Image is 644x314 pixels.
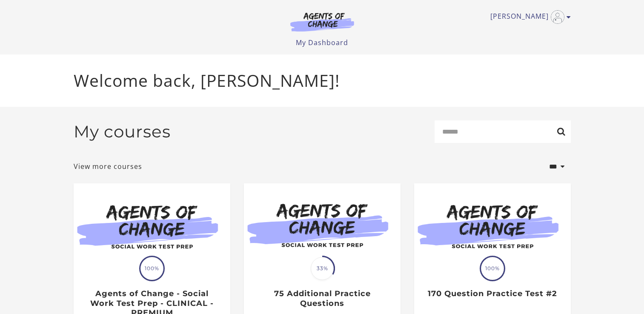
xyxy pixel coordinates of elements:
span: 100% [481,257,504,280]
a: Toggle menu [490,10,567,24]
h3: 75 Additional Practice Questions [253,289,391,308]
p: Welcome back, [PERSON_NAME]! [74,68,571,93]
span: 33% [311,257,334,280]
a: View more courses [74,161,142,171]
h3: 170 Question Practice Test #2 [423,289,561,299]
span: 100% [140,257,163,280]
img: Agents of Change Logo [281,12,363,31]
h2: My courses [74,122,171,142]
a: My Dashboard [296,38,348,47]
